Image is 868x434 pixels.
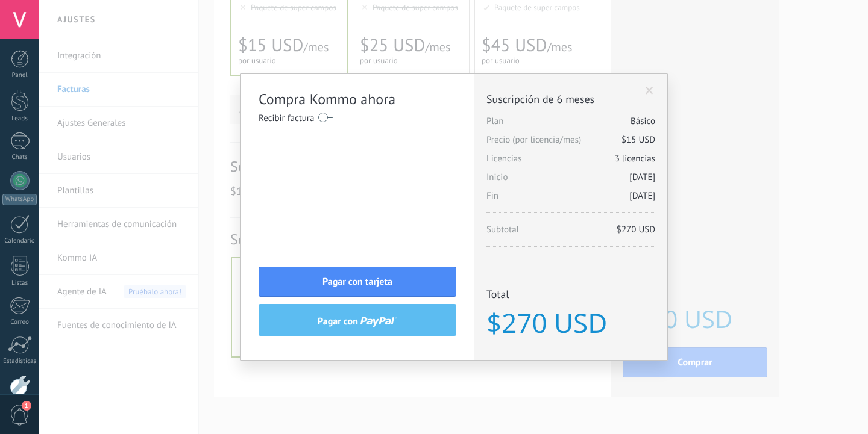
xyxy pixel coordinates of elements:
span: Inicio [486,172,655,190]
span: Precio (por licencia/mes) [486,134,655,153]
span: pagar con [318,317,360,326]
span: Total [486,287,655,305]
span: $15 USD [621,134,655,146]
span: Subtotal [486,224,655,243]
span: [DATE] [629,190,655,202]
div: Estadísticas [2,358,37,365]
span: Fin [486,190,655,209]
button: pagar con [259,304,456,336]
div: Correo [2,318,37,326]
h2: Compra Kommo ahora [259,92,444,107]
div: Listas [2,279,37,287]
span: [DATE] [629,172,655,183]
div: WhatsApp [2,194,37,205]
span: Plan [486,116,655,134]
span: $270 USD [486,309,655,336]
span: Licencias [486,153,655,172]
span: Recibir factura [259,113,314,124]
span: Suscripción de 6 meses [486,92,655,106]
span: Básico [631,116,655,127]
div: Leads [2,115,37,123]
span: Pagar con tarjeta [322,277,392,286]
div: Calendario [2,237,37,245]
span: 3 licencias [615,153,655,164]
div: Chats [2,153,37,161]
div: Panel [2,72,37,79]
span: $270 USD [617,224,655,235]
span: 1 [22,401,31,411]
button: Pagar con tarjeta [259,267,456,297]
